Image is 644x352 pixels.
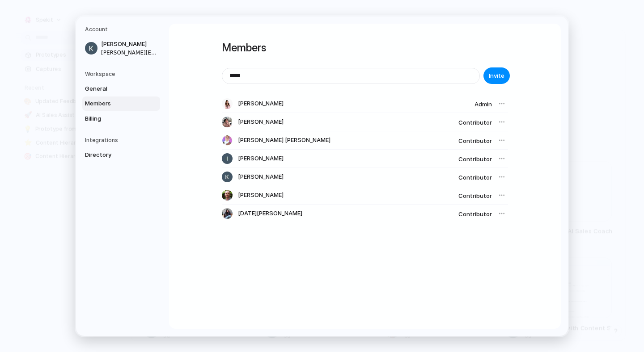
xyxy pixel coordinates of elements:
[101,48,158,56] span: [PERSON_NAME][EMAIL_ADDRESS][DOMAIN_NAME]
[101,40,158,49] span: [PERSON_NAME]
[458,137,492,144] span: Contributor
[82,111,160,126] a: Billing
[458,174,492,181] span: Contributor
[238,191,284,200] span: [PERSON_NAME]
[85,84,142,93] span: General
[238,136,330,145] span: [PERSON_NAME] [PERSON_NAME]
[85,99,142,108] span: Members
[85,114,142,123] span: Billing
[238,117,284,126] span: [PERSON_NAME]
[475,101,492,108] span: Admin
[483,67,510,84] button: Invite
[85,70,160,78] h5: Workspace
[458,119,492,126] span: Contributor
[85,136,160,144] h5: Integrations
[238,209,302,218] span: [DATE][PERSON_NAME]
[85,151,142,159] span: Directory
[82,37,160,59] a: [PERSON_NAME][PERSON_NAME][EMAIL_ADDRESS][DOMAIN_NAME]
[82,148,160,162] a: Directory
[489,71,504,80] span: Invite
[458,192,492,199] span: Contributor
[85,25,160,34] h5: Account
[222,40,508,56] h1: Members
[458,210,492,218] span: Contributor
[238,154,284,163] span: [PERSON_NAME]
[82,96,160,111] a: Members
[82,81,160,96] a: General
[238,172,284,181] span: [PERSON_NAME]
[238,99,284,108] span: [PERSON_NAME]
[458,155,492,163] span: Contributor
